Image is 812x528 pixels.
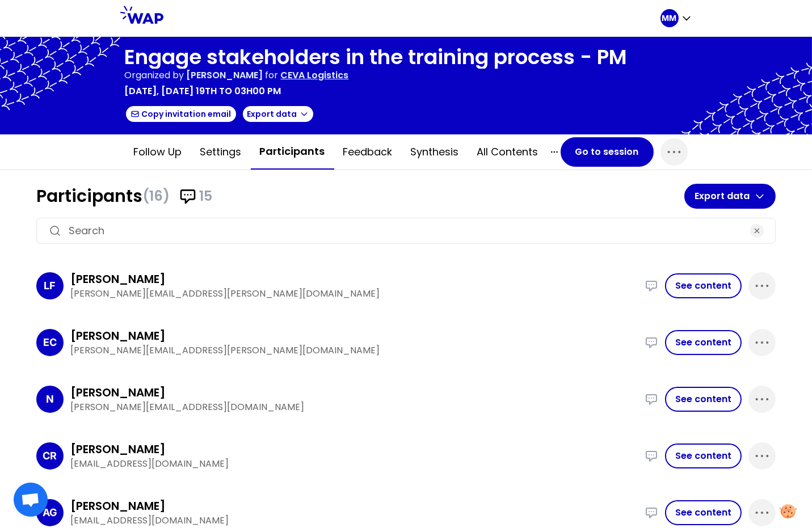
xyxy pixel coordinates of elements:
a: Ouvrir le chat [14,483,48,517]
p: LF [44,278,56,294]
span: [PERSON_NAME] [187,69,263,82]
p: [EMAIL_ADDRESS][DOMAIN_NAME] [70,457,638,471]
p: [DATE], [DATE] 19th to 03h00 pm [125,85,281,98]
span: (16) [142,187,170,205]
p: for [266,69,279,82]
button: See content [665,273,742,298]
button: See content [665,500,742,525]
button: See content [665,330,742,355]
p: CEVA Logistics [281,69,349,82]
button: See content [665,387,742,412]
p: Organized by [125,69,184,82]
p: [PERSON_NAME][EMAIL_ADDRESS][DOMAIN_NAME] [70,400,638,414]
button: Copy invitation email [125,105,237,123]
h1: Participants [36,186,684,206]
p: EC [43,335,57,350]
span: 15 [199,187,212,205]
button: Feedback [334,135,402,169]
h3: [PERSON_NAME] [70,441,166,457]
button: Go to session [561,137,654,167]
p: [PERSON_NAME][EMAIL_ADDRESS][PERSON_NAME][DOMAIN_NAME] [70,287,638,301]
button: Settings [191,135,251,169]
button: Synthesis [402,135,468,169]
p: [PERSON_NAME][EMAIL_ADDRESS][PERSON_NAME][DOMAIN_NAME] [70,344,638,357]
p: MM [662,12,677,24]
button: See content [665,443,742,468]
button: Manage your preferences about cookies [773,497,803,525]
button: MM [660,9,692,27]
p: N [46,391,54,407]
button: Follow up [125,135,191,169]
button: Export data [684,184,776,209]
h3: [PERSON_NAME] [70,498,166,514]
p: AG [43,505,57,521]
h3: [PERSON_NAME] [70,328,166,344]
button: Export data [242,105,314,123]
h1: Engage stakeholders in the training process - PM [125,46,628,69]
h3: [PERSON_NAME] [70,271,166,287]
button: Participants [251,134,334,170]
button: All contents [468,135,548,169]
p: [EMAIL_ADDRESS][DOMAIN_NAME] [70,514,638,527]
p: CR [43,448,57,464]
h3: [PERSON_NAME] [70,385,166,400]
input: Search [69,223,743,239]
